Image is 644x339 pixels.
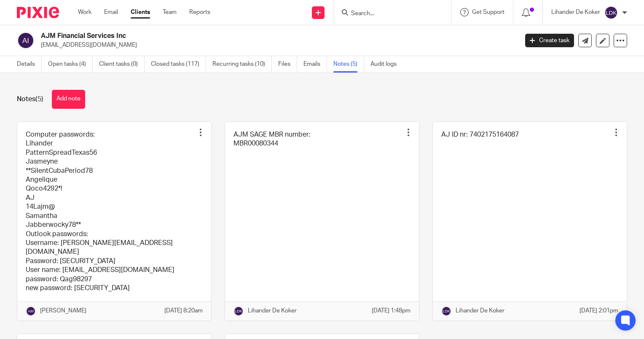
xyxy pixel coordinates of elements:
[551,8,600,16] p: Lihander De Koker
[278,56,297,73] a: Files
[370,56,403,73] a: Audit logs
[17,56,42,73] a: Details
[303,56,327,73] a: Emails
[40,307,86,315] p: [PERSON_NAME]
[472,9,504,15] span: Get Support
[604,6,618,19] img: svg%3E
[333,56,364,73] a: Notes (5)
[99,56,145,73] a: Client tasks (0)
[456,307,504,315] p: Lihander De Koker
[164,307,203,315] p: [DATE] 8:20am
[17,95,43,104] h1: Notes
[52,90,85,109] button: Add note
[233,306,244,316] img: svg%3E
[17,32,35,49] img: svg%3E
[151,56,206,73] a: Closed tasks (117)
[41,32,418,40] h2: AJM Financial Services Inc
[580,307,618,315] p: [DATE] 2:01pm
[372,307,411,315] p: [DATE] 1:48pm
[48,56,93,73] a: Open tasks (4)
[212,56,272,73] a: Recurring tasks (10)
[131,8,150,16] a: Clients
[35,96,43,102] span: (5)
[163,8,177,16] a: Team
[26,306,36,316] img: svg%3E
[350,10,426,18] input: Search
[248,307,297,315] p: Lihander De Koker
[78,8,91,16] a: Work
[17,7,59,18] img: Pixie
[41,41,513,49] p: [EMAIL_ADDRESS][DOMAIN_NAME]
[441,306,451,316] img: svg%3E
[189,8,210,16] a: Reports
[104,8,118,16] a: Email
[525,34,574,47] a: Create task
